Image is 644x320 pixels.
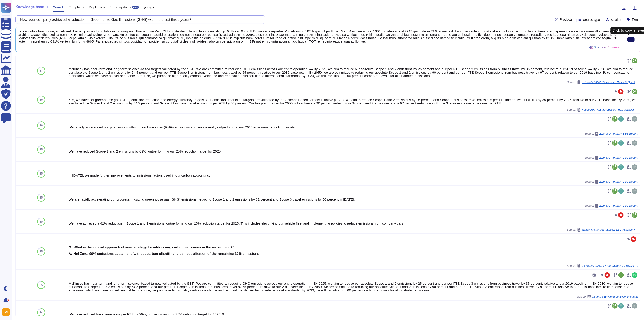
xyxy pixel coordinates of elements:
[632,188,637,194] img: user
[69,126,638,129] div: We rapidly accelerated our progress in cutting greenhouse gas (GHG) emissions and are currently o...
[592,295,638,298] span: Targets & Environmental Commiments
[567,80,638,84] span: Source:
[597,274,598,276] span: 0
[599,204,638,207] span: 2024 SIG (formally ESG Report)
[15,5,44,9] span: Knowledge base
[632,116,637,122] img: user
[632,303,637,309] img: user
[567,228,638,232] span: Source:
[40,220,43,223] span: 85
[89,5,105,9] span: Duplicates
[582,228,638,231] span: Manulife / Manulife Supplier ESG Assessment Questionnaire Supplier Version
[632,272,637,278] img: user
[567,264,638,268] span: Source:
[2,308,10,316] img: user
[40,98,43,101] span: 86
[632,18,639,21] span: Tags
[583,18,600,21] span: Source type
[40,250,43,253] span: 85
[18,29,620,43] span: Lo ips dolo sitam conse, adi elitsed doe temp incididuntu laboree do magnaali Enimadmini Ven (QUI...
[632,140,637,146] img: user
[7,299,9,301] div: 9+
[18,16,261,24] input: Search a question or template...
[74,245,234,249] b: What is the central approach of your strategy for addressing carbon emissions in the value chain?*
[599,132,638,135] span: 2024 SIG (formally ESG Report)
[69,222,638,225] div: We have achieved a 62% reduction in Scope 1 and 2 emissions, outperforming our 25% reduction targ...
[585,156,638,160] span: Source:
[582,108,638,111] span: Regeneron Pharmaceuticals, Inc. / Supplier diversity and sustainability
[143,6,151,10] span: More
[577,295,638,298] span: Source:
[611,18,621,21] span: Section
[143,5,154,11] button: More
[69,245,72,249] b: Q:
[40,124,43,127] span: 86
[1,307,13,317] button: user
[599,180,638,183] span: 2024 SIG (formally ESG Report)
[560,18,572,21] span: Products
[40,69,43,72] span: 87
[594,46,620,49] span: Generative AI answer
[40,172,43,175] span: 85
[69,252,72,255] b: A:
[585,180,638,184] span: Source:
[69,5,84,9] span: Templates
[582,81,638,84] span: External / 0000020845 - Re: THALES Questionnaire ESG 2025
[69,313,638,316] div: We have reduced travel emissions per FTE by 50%, outperforming our 35% reduction target for 202519
[132,6,139,9] div: BETA
[69,282,638,292] div: McKinsey has near-term and long-term science-based targets validated by the SBTi. We are committe...
[69,98,638,105] div: Yes, we have set greenhouse gas (GHG) emission reduction and energy efficiency targets. Our emiss...
[40,148,43,151] span: 85
[74,252,259,255] b: Net Zero: 90% emissions abatement (without carbon offsetting) plus neutralization of the remainin...
[40,196,43,199] span: 85
[69,67,638,78] div: McKinsey has near-term and long-term science-based targets validated by the SBTi. We are committe...
[109,5,132,9] span: Smart updates
[69,198,638,201] div: We are rapidly accelerating our progress in cutting greenhouse gas (GHG) emissions, reducing Scop...
[632,164,637,170] img: user
[582,264,638,267] span: [PERSON_NAME] & Co. KGaA / [PERSON_NAME] Maturity Assessment Questionnaire 2025 [GEOGRAPHIC_DATA]
[599,156,638,159] span: 2024 SIG (formally ESG Report)
[40,311,43,314] span: 84
[53,5,64,9] span: Search
[585,132,638,136] span: Source:
[567,108,638,112] span: Source:
[40,284,43,286] span: 85
[69,174,638,177] div: In [DATE], we made further improvements to emissions factors used in our carbon accounting.
[69,150,638,153] div: We have reduced Scope 1 and 2 emissions by 62%, outperforming our 25% reduction target for 2025
[585,204,638,208] span: Source:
